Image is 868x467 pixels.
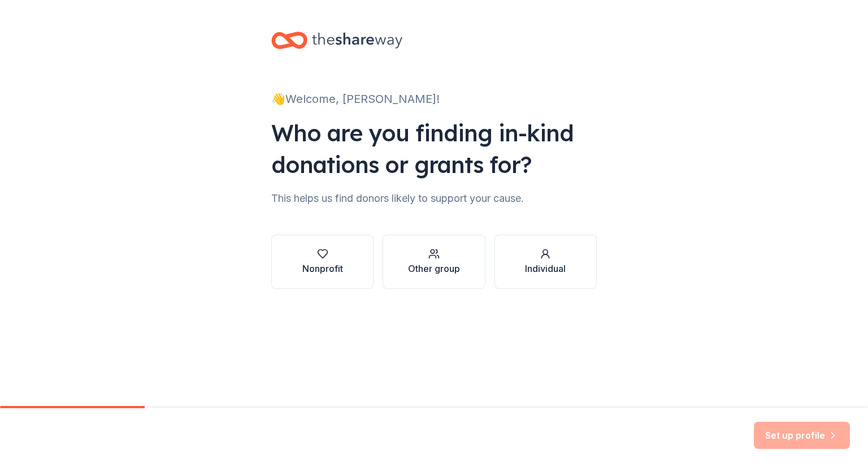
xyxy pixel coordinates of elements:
div: Individual [525,262,566,275]
div: Who are you finding in-kind donations or grants for? [271,117,597,180]
div: This helps us find donors likely to support your cause. [271,189,597,207]
div: Nonprofit [302,262,343,275]
div: 👋 Welcome, [PERSON_NAME]! [271,90,597,108]
button: Nonprofit [271,235,374,289]
button: Other group [383,235,485,289]
button: Individual [494,235,597,289]
div: Other group [408,262,460,275]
